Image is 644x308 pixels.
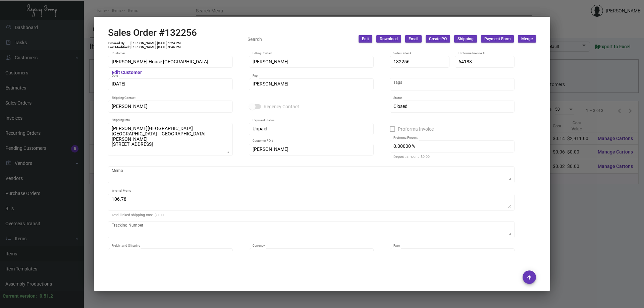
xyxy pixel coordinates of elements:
button: Shipping [454,35,477,43]
span: Regency Contact [264,103,299,111]
mat-hint: Deposit amount: $0.00 [393,155,430,159]
span: Download [380,36,398,42]
span: Email [409,36,418,42]
td: Entered By: [108,41,130,45]
mat-hint: Edit Customer [112,70,142,75]
td: [PERSON_NAME] [DATE] 3:46 PM [130,45,181,49]
div: 0.51.2 [40,293,53,300]
td: Last Modified: [108,45,130,49]
button: Merge [518,35,536,43]
button: Payment Form [481,35,514,43]
button: Email [405,35,422,43]
span: Proforma Invoice [398,125,434,133]
span: Unpaid [253,126,267,131]
span: Closed [393,104,408,109]
mat-hint: Total linked shipping cost: $0.00 [112,213,164,217]
span: Shipping [458,36,474,42]
button: Create PO [426,35,450,43]
span: Create PO [429,36,447,42]
button: Edit [359,35,372,43]
span: Merge [521,36,533,42]
h2: Sales Order #132256 [108,27,197,39]
div: Current version: [3,293,37,300]
span: Edit [362,36,369,42]
td: [PERSON_NAME] [DATE] 1:24 PM [130,41,181,45]
span: Payment Form [484,36,511,42]
button: Download [376,35,401,43]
